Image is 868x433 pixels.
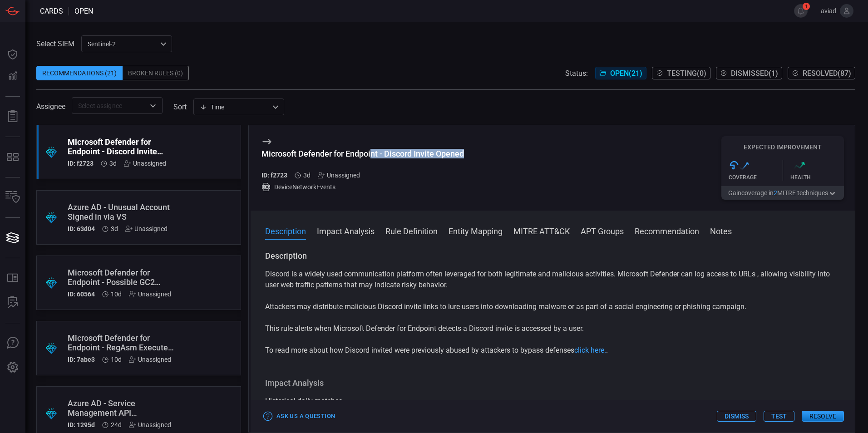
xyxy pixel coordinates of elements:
button: Cards [2,227,24,249]
h3: Impact Analysis [265,378,840,389]
p: To read more about how Discord invited were previously abused by attackers to bypass defenses . [265,345,840,356]
button: Open [147,99,159,112]
span: Jul 21, 2025 4:04 PM [111,421,122,428]
label: sort [173,103,187,111]
span: aviad [811,7,836,15]
h5: ID: f2723 [68,160,94,167]
input: Select assignee [74,100,145,111]
div: Microsoft Defender for Endpoint - RegAsm Executed without Parameters [68,333,175,352]
button: Notes [710,225,732,236]
span: Aug 04, 2025 1:49 PM [111,290,122,298]
button: 1 [794,4,808,18]
div: DeviceNetworkEvents [261,182,464,192]
button: Ask Us a Question [261,409,337,423]
button: Recommendation [635,225,699,236]
button: ALERT ANALYSIS [2,292,24,314]
button: MITRE - Detection Posture [2,146,24,168]
span: 2 [774,189,777,197]
div: Unassigned [129,421,171,428]
button: Ask Us A Question [2,332,24,354]
button: Test [764,411,794,422]
button: Inventory [2,187,24,208]
div: Unassigned [124,160,166,167]
h5: Expected Improvement [721,143,844,151]
span: Open ( 21 ) [610,69,642,78]
span: Aug 11, 2025 3:44 PM [111,225,118,232]
h5: ID: 63d04 [68,225,95,232]
div: Recommendations (21) [36,66,123,80]
button: Resolve [802,411,844,422]
span: Aug 04, 2025 1:49 PM [111,356,122,363]
div: Coverage [729,174,783,181]
button: Dismissed(1) [716,67,782,79]
span: Assignee [36,102,65,111]
button: Detections [2,65,24,87]
p: sentinel-2 [88,39,158,49]
span: Aug 11, 2025 3:44 PM [109,160,117,167]
div: Historical daily matches [265,396,840,407]
button: Rule Catalog [2,267,24,289]
p: This rule alerts when Microsoft Defender for Endpoint detects a Discord invite is accessed by a u... [265,323,840,334]
p: Discord is a widely used communication platform often leveraged for both legitimate and malicious... [265,269,840,290]
div: Time [200,103,270,112]
div: Unassigned [125,225,168,232]
span: 1 [803,3,810,10]
button: Testing(0) [652,67,710,79]
button: MITRE ATT&CK [513,225,570,236]
p: Attackers may distribute malicious Discord invite links to lure users into downloading malware or... [265,301,840,312]
div: Microsoft Defender for Endpoint - Possible GC2 Activity [68,268,175,287]
button: Dismiss [717,411,756,422]
div: Unassigned [129,290,171,298]
button: Gaincoverage in2MITRE techniques [721,186,844,200]
button: Reports [2,106,24,128]
button: Resolved(87) [788,67,855,79]
button: Description [265,225,306,236]
a: click here. [574,346,606,354]
span: Dismissed ( 1 ) [731,69,778,78]
button: APT Groups [581,225,624,236]
div: Microsoft Defender for Endpoint - Discord Invite Opened [68,137,175,156]
div: Azure AD - Service Management API Authentication via Client Secret [68,399,175,418]
h5: ID: 1295d [68,421,95,428]
span: open [74,7,93,15]
label: Select SIEM [36,39,74,48]
div: Azure AD - Unusual Account Signed in via VS [68,202,175,221]
button: Impact Analysis [317,225,375,236]
div: Unassigned [129,356,171,363]
span: Cards [40,7,63,15]
span: Resolved ( 87 ) [803,69,851,78]
button: Rule Definition [385,225,438,236]
h5: ID: 60564 [68,290,95,298]
span: Status: [565,69,588,78]
span: Aug 11, 2025 3:44 PM [303,172,311,179]
span: Testing ( 0 ) [667,69,706,78]
button: Entity Mapping [449,225,503,236]
button: Preferences [2,357,24,379]
h5: ID: f2723 [261,172,287,179]
h3: Description [265,251,840,261]
button: Dashboard [2,44,24,65]
button: Open(21) [595,67,646,79]
div: Health [790,174,844,181]
div: Unassigned [318,172,360,179]
div: Microsoft Defender for Endpoint - Discord Invite Opened [261,149,464,158]
div: Broken Rules (0) [123,66,189,80]
h5: ID: 7abe3 [68,356,95,363]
